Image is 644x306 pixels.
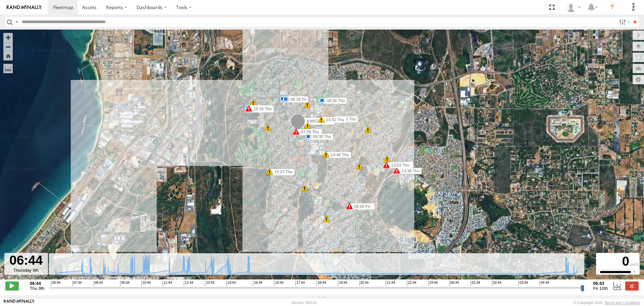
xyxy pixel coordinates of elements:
label: 04:46 Fri [350,203,372,209]
label: 13:38 Thu [397,168,422,174]
label: Play/Stop [5,281,19,290]
label: 12:53 Thu [333,116,358,122]
button: Zoom Home [3,51,13,60]
div: 9 [301,185,308,191]
div: 10 [304,122,311,129]
span: 14:44 [226,281,236,286]
span: 17:44 [296,281,305,286]
span: Fri 10th Oct 2025 [593,286,608,291]
label: Search Filter Options [616,17,631,27]
span: 18:44 [317,281,326,286]
div: 6 [393,169,400,175]
button: Zoom out [3,42,13,51]
label: 08:28 Thu [322,98,347,104]
span: 06:44 [51,281,60,286]
div: 18 [384,156,390,162]
label: 06:29 Fri [286,96,308,102]
span: 23:44 [428,281,438,286]
label: 15:37 Thu [270,169,294,175]
a: Visit our Website [4,299,35,306]
span: 16:44 [274,281,283,286]
span: 19:44 [338,281,347,286]
span: 02:44 [492,281,501,286]
label: Map Settings [633,75,644,84]
div: 8 [265,124,271,131]
span: 00:44 [449,281,459,286]
div: 6 [365,126,371,133]
div: 9 [323,216,330,222]
span: 01:44 [471,281,480,286]
span: 11:44 [163,281,172,286]
div: © Copyright 2025 - [574,301,640,305]
img: rand-logo.svg [7,5,42,10]
label: 14:41 Thu [321,117,346,123]
span: 09:44 [120,281,129,286]
strong: 06:43 [593,281,608,286]
label: 12:42 Thu [248,105,272,111]
label: 07:59 Thu [296,129,321,135]
label: 14:49 Thu [249,106,274,113]
span: 21:44 [386,281,395,286]
span: 10:44 [141,281,151,286]
div: Version: 309.01 [291,301,317,305]
span: 15:44 [253,281,262,286]
span: 13:44 [205,281,214,286]
span: KWN711 2001089 Ford Ranger (Retic) [307,119,376,124]
label: 13:53 Thu [386,162,411,168]
span: 20:44 [359,281,369,286]
label: 12:40 Thu [269,169,294,175]
label: Search Query [14,17,19,27]
span: 22:44 [407,281,416,286]
span: 07:44 [72,281,82,286]
span: Thu 9th Oct 2025 [30,286,45,291]
label: 09:30 Thu [308,134,333,140]
span: 03:44 [519,281,528,286]
label: Close [625,281,639,290]
label: 06:05 Fri [350,204,372,210]
div: 0 [597,254,639,269]
label: 15:34 Thu [249,106,274,112]
span: 04:44 [540,281,549,286]
label: 06:38 Fri [282,96,305,102]
span: 12:44 [184,281,193,286]
div: 7 [250,99,257,106]
label: Measure [3,64,13,73]
div: 8 [356,163,363,170]
div: Andrew Fisher [563,2,583,12]
i: ? [607,2,618,13]
a: Terms and Conditions [605,301,640,305]
button: Zoom in [3,33,13,42]
div: 5 [304,101,311,108]
strong: 06:44 [30,281,45,286]
label: 14:40 Thu [326,152,351,158]
label: 11:58 Thu [388,162,413,168]
span: 08:44 [94,281,103,286]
